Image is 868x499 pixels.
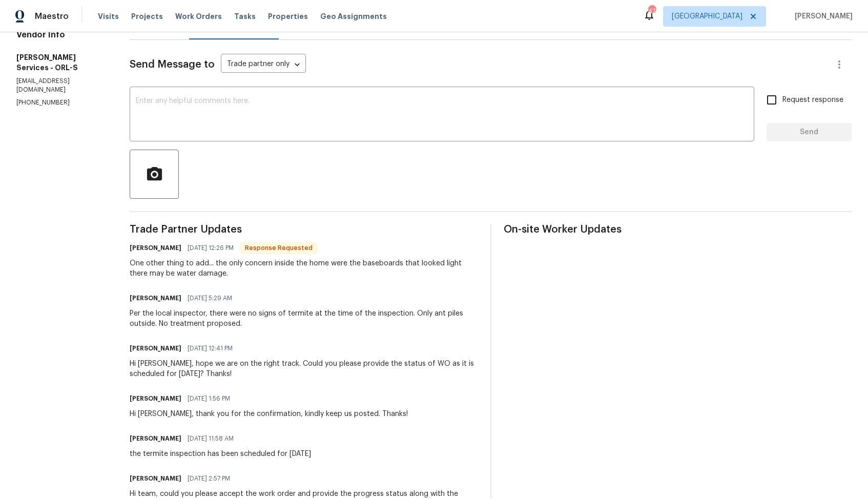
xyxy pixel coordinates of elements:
[648,6,655,16] div: 47
[672,11,742,22] span: [GEOGRAPHIC_DATA]
[130,359,478,379] div: Hi [PERSON_NAME], hope we are on the right track. Could you please provide the status of WO as it...
[35,11,69,22] span: Maestro
[130,293,181,303] h6: [PERSON_NAME]
[130,473,181,484] h6: [PERSON_NAME]
[16,77,105,94] p: [EMAIL_ADDRESS][DOMAIN_NAME]
[130,449,311,459] div: the termite inspection has been scheduled for [DATE]
[188,243,234,253] span: [DATE] 12:26 PM
[188,293,232,303] span: [DATE] 5:29 AM
[16,52,105,73] h5: [PERSON_NAME] Services - ORL-S
[234,13,256,20] span: Tasks
[221,56,306,73] div: Trade partner only
[16,30,105,40] h4: Vendor Info
[130,258,478,279] div: One other thing to add... the only concern inside the home were the baseboards that looked light ...
[504,224,852,235] span: On-site Worker Updates
[241,243,317,253] span: Response Requested
[130,224,478,235] span: Trade Partner Updates
[130,343,181,354] h6: [PERSON_NAME]
[130,308,478,329] div: Per the local inspector, there were no signs of termite at the time of the inspection. Only ant p...
[131,11,163,22] span: Projects
[188,343,233,354] span: [DATE] 12:41 PM
[791,11,853,22] span: [PERSON_NAME]
[188,393,230,404] span: [DATE] 1:56 PM
[268,11,308,22] span: Properties
[188,473,230,484] span: [DATE] 2:57 PM
[188,433,234,444] span: [DATE] 11:58 AM
[98,11,119,22] span: Visits
[130,59,215,70] span: Send Message to
[130,433,181,444] h6: [PERSON_NAME]
[175,11,222,22] span: Work Orders
[130,409,408,419] div: Hi [PERSON_NAME], thank you for the confirmation, kindly keep us posted. Thanks!
[782,95,843,106] span: Request response
[16,98,105,107] p: [PHONE_NUMBER]
[130,243,181,253] h6: [PERSON_NAME]
[130,393,181,404] h6: [PERSON_NAME]
[320,11,387,22] span: Geo Assignments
